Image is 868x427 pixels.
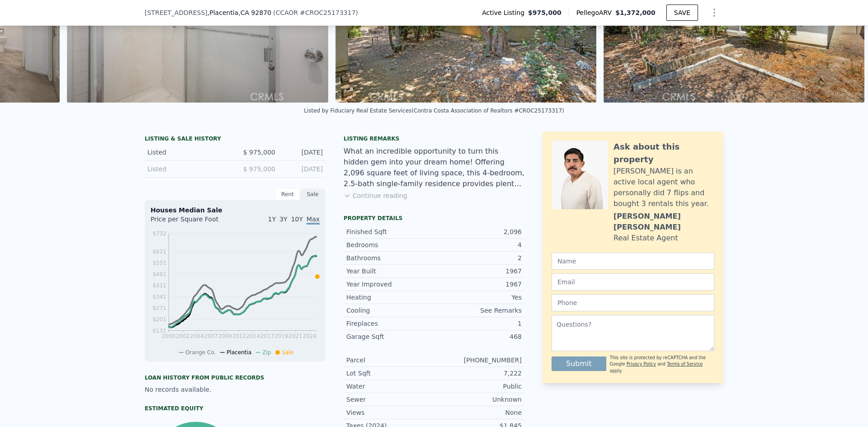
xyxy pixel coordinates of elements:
div: Sewer [346,395,434,404]
tspan: $271 [152,305,166,311]
span: 1Y [268,216,276,223]
div: Bathrooms [346,253,434,263]
div: Parcel [346,356,434,365]
div: 7,222 [434,369,522,378]
div: Estimated Equity [145,405,325,412]
span: $1,372,000 [615,9,656,16]
span: , Placentia [208,8,271,17]
tspan: 2024 [303,333,317,339]
span: $ 975,000 [243,149,275,156]
div: Fireplaces [346,319,434,328]
span: Orange Co. [185,349,216,356]
button: Continue reading [344,191,407,200]
div: Finished Sqft [346,227,434,236]
div: [PHONE_NUMBER] [434,356,522,365]
div: Ask about this property [613,141,714,166]
tspan: $341 [152,294,166,300]
tspan: $411 [152,282,166,289]
div: Rent [275,188,300,200]
span: Pellego ARV [576,8,616,17]
div: [PERSON_NAME] [PERSON_NAME] [613,211,714,233]
span: Max [307,216,320,225]
input: Email [552,273,714,291]
div: Listed by Fiduciary Real Estate Services (Contra Costa Association of Realtors #CROC25173317) [304,108,564,114]
div: Year Improved [346,280,434,289]
div: 1967 [434,267,522,276]
div: [DATE] [283,148,323,157]
div: Property details [344,215,524,222]
div: This site is protected by reCAPTCHA and the Google and apply. [610,355,714,374]
tspan: 2007 [204,333,218,339]
div: Lot Sqft [346,369,434,378]
tspan: $131 [152,328,166,334]
div: Heating [346,293,434,302]
div: 468 [434,332,522,341]
tspan: $551 [152,260,166,266]
tspan: $732 [152,230,166,237]
div: Price per Square Foot [151,215,235,229]
div: None [434,408,522,417]
div: Public [434,382,522,391]
div: ( ) [273,8,358,17]
div: Sale [300,188,325,200]
tspan: 2021 [288,333,302,339]
div: 4 [434,240,522,249]
div: 1967 [434,280,522,289]
div: [DATE] [283,164,323,174]
div: 1 [434,319,522,328]
div: Views [346,408,434,417]
div: Water [346,382,434,391]
div: What an incredible opportunity to turn this hidden gem into your dream home! Offering 2,096 squar... [344,146,524,189]
div: Year Built [346,267,434,276]
div: Yes [434,293,522,302]
input: Name [552,253,714,270]
tspan: 2019 [274,333,288,339]
div: No records available. [145,385,325,394]
div: Unknown [434,395,522,404]
tspan: 2017 [260,333,274,339]
tspan: 2004 [190,333,204,339]
div: LISTING & SALE HISTORY [145,135,325,144]
div: Listed [147,148,228,157]
tspan: 2009 [218,333,232,339]
a: Terms of Service [667,361,703,366]
div: 2 [434,253,522,263]
button: Submit [552,357,606,371]
span: , CA 92870 [238,9,271,16]
span: # CROC25173317 [300,9,355,16]
span: 3Y [279,216,287,223]
span: CCAOR [276,9,298,16]
tspan: 2014 [246,333,260,339]
div: Loan history from public records [145,374,325,381]
span: 10Y [291,216,303,223]
div: [PERSON_NAME] is an active local agent who personally did 7 flips and bought 3 rentals this year. [613,166,714,209]
tspan: 2000 [162,333,176,339]
span: [STREET_ADDRESS] [145,8,208,17]
span: Zip [262,349,271,356]
div: Real Estate Agent [613,233,678,244]
div: Bedrooms [346,240,434,249]
div: Listing remarks [344,135,524,142]
span: $975,000 [528,8,561,17]
button: SAVE [666,5,698,21]
div: Cooling [346,306,434,315]
span: $ 975,000 [243,165,275,173]
div: Houses Median Sale [151,206,320,215]
tspan: $201 [152,316,166,323]
div: 2,096 [434,227,522,236]
div: See Remarks [434,306,522,315]
span: Sale [282,349,293,356]
tspan: $621 [152,249,166,255]
input: Phone [552,294,714,311]
tspan: 2012 [232,333,246,339]
span: Active Listing [482,8,528,17]
div: Garage Sqft [346,332,434,341]
tspan: 2002 [176,333,190,339]
tspan: $481 [152,271,166,277]
div: Listed [147,164,228,174]
span: Placentia [226,349,251,356]
a: Privacy Policy [627,361,656,366]
button: Show Options [705,4,723,22]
